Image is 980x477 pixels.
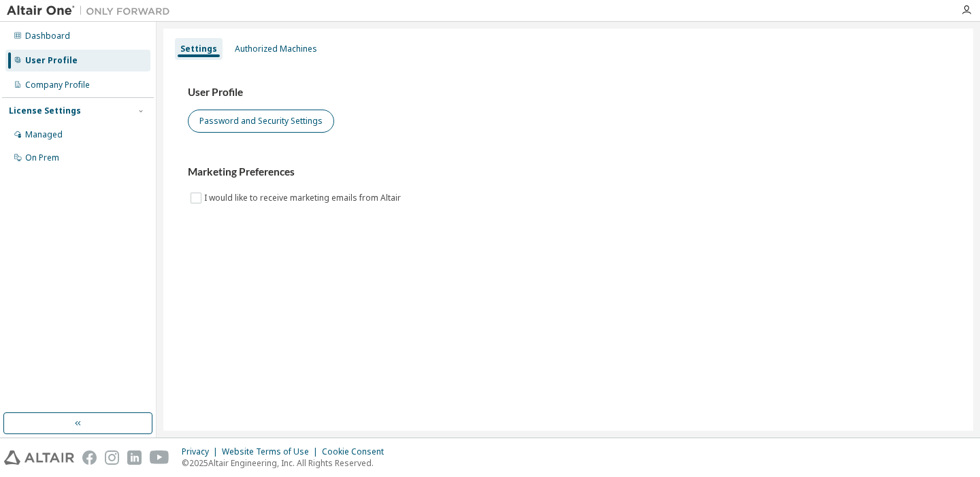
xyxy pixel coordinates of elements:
div: Company Profile [25,80,90,91]
img: instagram.svg [105,450,119,465]
div: Website Terms of Use [222,446,322,457]
div: Settings [180,44,217,54]
div: License Settings [9,105,81,116]
div: Dashboard [25,31,70,42]
div: Privacy [182,446,222,457]
div: Cookie Consent [322,446,392,457]
div: On Prem [25,152,59,163]
img: facebook.svg [82,450,97,465]
p: © 2025 Altair Engineering, Inc. All Rights Reserved. [182,457,392,469]
div: Managed [25,129,63,140]
label: I would like to receive marketing emails from Altair [204,190,404,206]
img: youtube.svg [150,450,169,465]
button: Password and Security Settings [188,110,334,133]
h3: Marketing Preferences [188,165,949,179]
img: altair_logo.svg [4,450,74,465]
h3: User Profile [188,86,949,99]
img: Altair One [7,4,177,18]
div: User Profile [25,55,78,66]
div: Authorized Machines [235,44,317,54]
img: linkedin.svg [127,450,142,465]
